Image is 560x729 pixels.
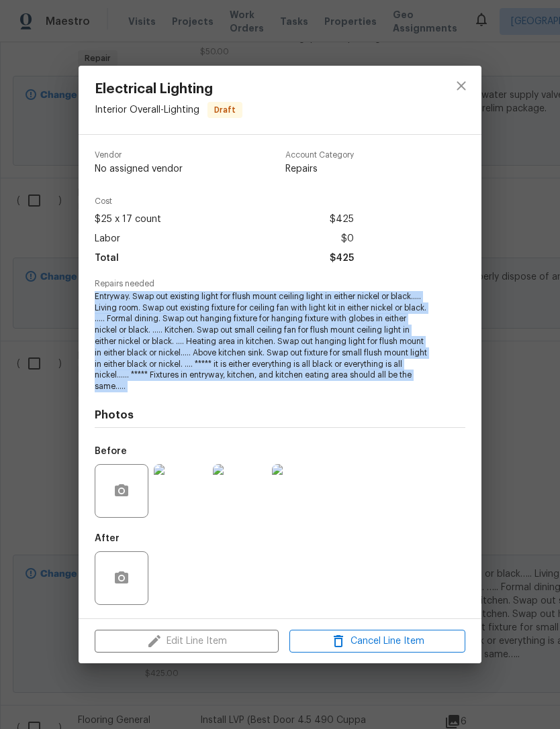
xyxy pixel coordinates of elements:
[95,447,127,456] h5: Before
[341,229,354,249] span: $0
[95,291,428,392] span: Entryway. Swap out existing light for flush mount ceiling light in either nickel or black….. Livi...
[289,630,465,653] button: Cancel Line Item
[330,249,354,268] span: $425
[330,210,354,229] span: $425
[285,151,354,160] span: Account Category
[445,70,477,102] button: close
[95,197,354,206] span: Cost
[285,162,354,176] span: Repairs
[95,151,183,160] span: Vendor
[95,162,183,176] span: No assigned vendor
[293,633,461,650] span: Cancel Line Item
[95,249,119,268] span: Total
[95,280,465,288] span: Repairs needed
[209,103,241,117] span: Draft
[95,408,465,422] h4: Photos
[95,105,199,114] span: Interior Overall - Lighting
[95,229,120,249] span: Labor
[95,82,242,97] span: Electrical Lighting
[95,210,161,229] span: $25 x 17 count
[95,534,120,543] h5: After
